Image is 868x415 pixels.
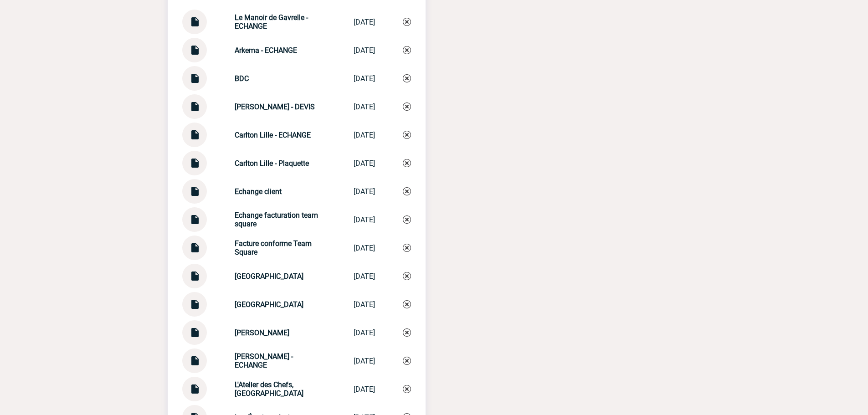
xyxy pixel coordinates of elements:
[235,380,303,398] strong: L'Atelier des Chefs, [GEOGRAPHIC_DATA]
[354,244,375,252] div: [DATE]
[403,300,411,308] img: Supprimer
[403,357,411,365] img: Supprimer
[354,131,375,139] div: [DATE]
[235,13,308,31] strong: Le Manoir de Gavrelle - ECHANGE
[403,215,411,224] img: Supprimer
[354,46,375,55] div: [DATE]
[354,74,375,83] div: [DATE]
[235,46,297,55] strong: Arkema - ECHANGE
[354,385,375,394] div: [DATE]
[235,74,249,83] strong: BDC
[403,18,411,26] img: Supprimer
[235,187,282,196] strong: Echange client
[235,239,312,256] strong: Facture conforme Team Square
[354,215,375,224] div: [DATE]
[403,159,411,167] img: Supprimer
[403,102,411,111] img: Supprimer
[403,131,411,139] img: Supprimer
[403,385,411,393] img: Supprimer
[354,159,375,168] div: [DATE]
[354,328,375,337] div: [DATE]
[354,300,375,309] div: [DATE]
[235,102,315,111] strong: [PERSON_NAME] - DEVIS
[354,18,375,26] div: [DATE]
[235,211,318,228] strong: Echange facturation team square
[403,187,411,195] img: Supprimer
[403,272,411,280] img: Supprimer
[403,244,411,252] img: Supprimer
[235,300,303,309] strong: [GEOGRAPHIC_DATA]
[403,74,411,82] img: Supprimer
[235,352,293,369] strong: [PERSON_NAME] - ECHANGE
[235,272,303,281] strong: [GEOGRAPHIC_DATA]
[235,159,309,168] strong: Carlton Lille - Plaquette
[235,131,311,139] strong: Carlton Lille - ECHANGE
[354,357,375,365] div: [DATE]
[354,187,375,196] div: [DATE]
[354,102,375,111] div: [DATE]
[403,46,411,54] img: Supprimer
[403,328,411,337] img: Supprimer
[235,328,289,337] strong: [PERSON_NAME]
[354,272,375,281] div: [DATE]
